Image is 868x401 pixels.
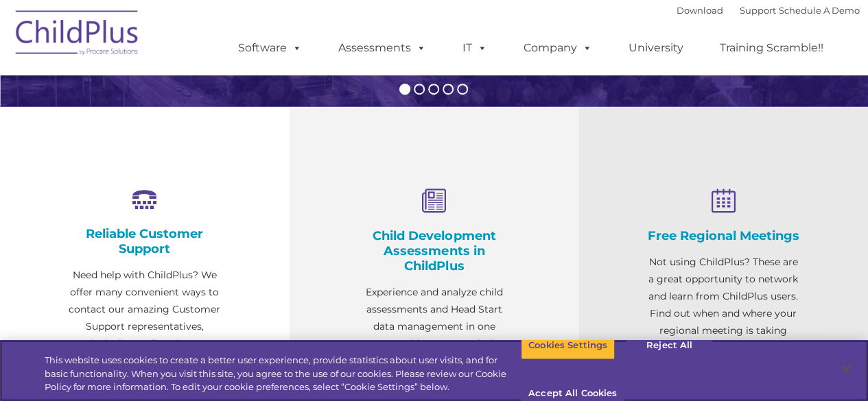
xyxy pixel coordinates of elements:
[69,267,221,387] p: Need help with ChildPlus? We offer many convenient ways to contact our amazing Customer Support r...
[449,34,501,62] a: IT
[615,34,697,62] a: University
[521,331,615,360] button: Cookies Settings
[779,5,860,16] a: Schedule A Demo
[191,90,233,101] span: Last name
[647,228,799,243] h4: Free Regional Meetings
[191,147,249,157] span: Phone number
[740,5,776,16] a: Support
[831,354,861,385] button: Close
[510,34,606,62] a: Company
[9,1,146,69] img: ChildPlus by Procare Solutions
[358,284,511,387] p: Experience and analyze child assessments and Head Start data management in one system with zero c...
[677,5,723,16] a: Download
[706,34,837,62] a: Training Scramble!!
[69,226,221,256] h4: Reliable Customer Support
[45,354,521,394] div: This website uses cookies to create a better user experience, provide statistics about user visit...
[224,34,316,62] a: Software
[325,34,440,62] a: Assessments
[626,331,712,360] button: Reject All
[647,254,799,356] p: Not using ChildPlus? These are a great opportunity to network and learn from ChildPlus users. Fin...
[677,5,860,16] font: |
[358,228,511,274] h4: Child Development Assessments in ChildPlus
